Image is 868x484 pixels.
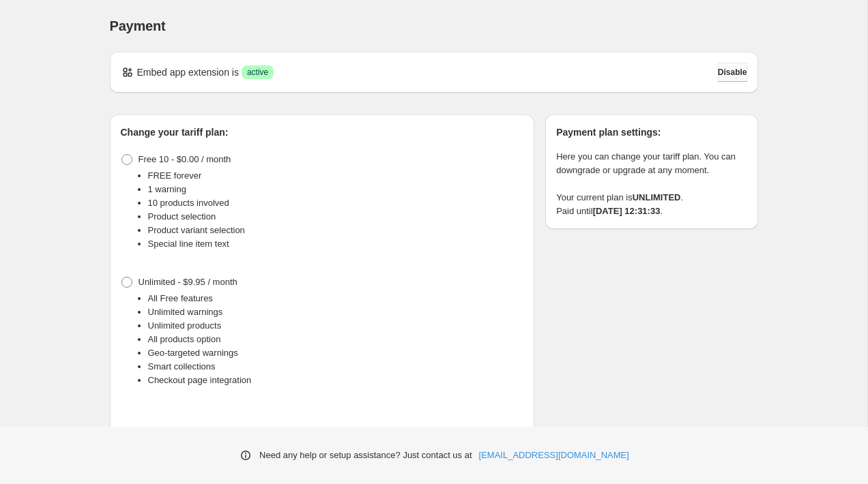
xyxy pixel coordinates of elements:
[148,196,524,210] li: 10 products involved
[148,333,524,346] li: All products option
[718,67,747,78] span: Disable
[137,65,239,79] p: Embed app extension is
[148,224,524,237] li: Product variant selection
[718,63,747,82] button: Disable
[556,125,747,139] h2: Payment plan settings:
[139,277,237,287] span: Unlimited - $9.95 / month
[148,210,524,224] li: Product selection
[148,319,524,333] li: Unlimited products
[633,192,681,202] strong: UNLIMITED
[556,205,747,218] p: Paid until .
[479,449,629,462] a: [EMAIL_ADDRESS][DOMAIN_NAME]
[556,150,747,177] p: Here you can change your tariff plan. You can downgrade or upgrade at any moment.
[148,305,524,319] li: Unlimited warnings
[110,18,166,33] span: Payment
[148,374,524,387] li: Checkout page integration
[148,169,524,183] li: FREE forever
[139,154,231,164] span: Free 10 - $0.00 / month
[593,206,661,216] strong: [DATE] 12:31:33
[148,183,524,196] li: 1 warning
[148,237,524,251] li: Special line item text
[247,67,268,78] span: active
[148,346,524,360] li: Geo-targeted warnings
[121,125,524,139] h2: Change your tariff plan:
[148,360,524,374] li: Smart collections
[148,292,524,305] li: All Free features
[556,191,747,205] p: Your current plan is .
